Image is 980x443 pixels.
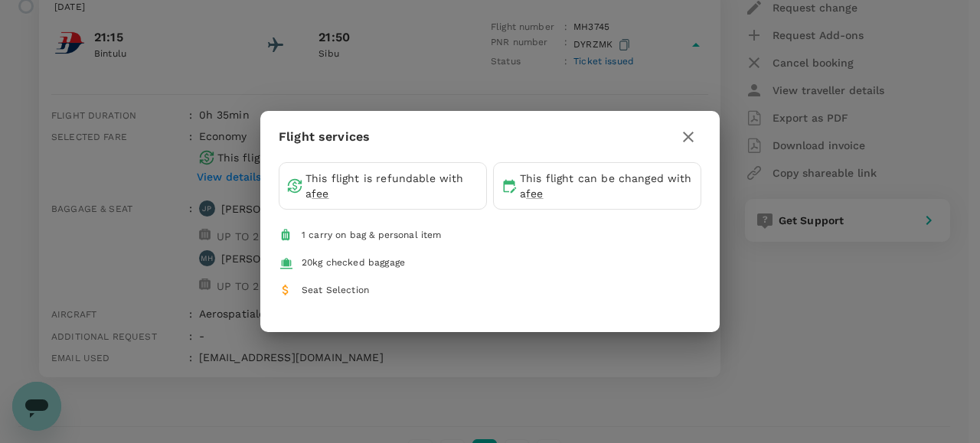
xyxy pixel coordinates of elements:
div: Seat Selection [302,283,369,298]
p: This flight can be changed with a [520,171,693,201]
p: Flight services [279,128,370,146]
span: fee [312,187,328,200]
p: This flight is refundable with a [305,171,479,201]
div: 20kg checked baggage [302,256,405,271]
div: 1 carry on bag & personal item [302,228,442,243]
span: fee [526,187,543,200]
